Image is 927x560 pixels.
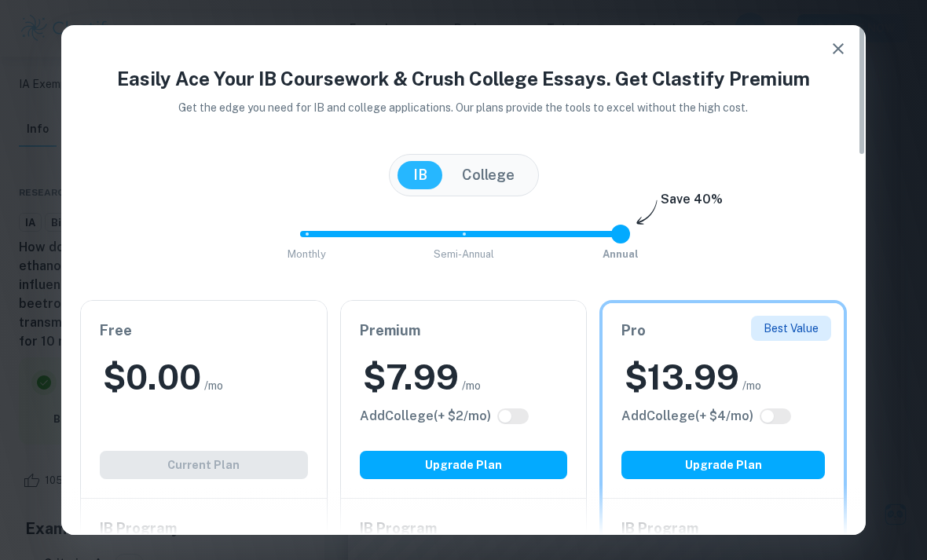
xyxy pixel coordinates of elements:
[360,451,568,479] button: Upgrade Plan
[764,320,819,337] p: Best Value
[288,248,326,260] span: Monthly
[360,320,568,342] h6: Premium
[80,64,847,93] h4: Easily Ace Your IB Coursework & Crush College Essays. Get Clastify Premium
[204,377,223,394] span: /mo
[398,161,443,189] button: IB
[603,248,639,260] span: Annual
[621,320,825,342] h6: Pro
[636,199,658,226] img: subscription-arrow.svg
[661,190,723,217] h6: Save 40%
[621,407,753,426] h6: Click to see all the additional College features.
[103,354,201,401] h2: $ 0.00
[446,161,530,189] button: College
[157,99,771,116] p: Get the edge you need for IB and college applications. Our plans provide the tools to excel witho...
[462,377,481,394] span: /mo
[363,354,459,401] h2: $ 7.99
[742,377,761,394] span: /mo
[100,320,308,342] h6: Free
[625,354,739,401] h2: $ 13.99
[360,407,491,426] h6: Click to see all the additional College features.
[434,248,494,260] span: Semi-Annual
[621,451,825,479] button: Upgrade Plan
